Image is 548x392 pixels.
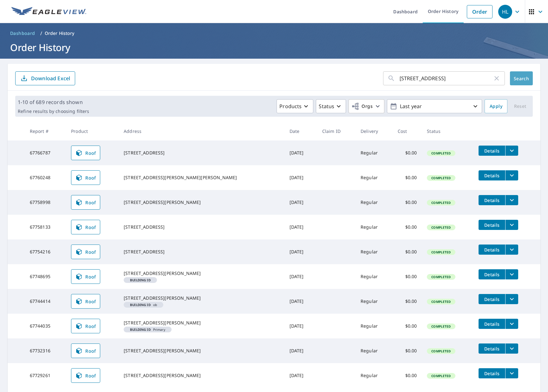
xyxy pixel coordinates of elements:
[25,314,66,338] td: 67744035
[284,338,317,363] td: [DATE]
[75,273,96,280] span: Roof
[75,149,96,157] span: Roof
[71,319,100,333] a: Roof
[126,303,161,306] span: ob
[482,173,501,179] span: Details
[284,264,317,289] td: [DATE]
[349,99,384,113] button: Orgs
[467,5,493,18] a: Order
[356,122,393,140] th: Delivery
[71,294,100,309] a: Roof
[25,190,66,215] td: 67758998
[284,239,317,264] td: [DATE]
[124,348,279,354] div: [STREET_ADDRESS][PERSON_NAME]
[356,314,393,338] td: Regular
[505,319,518,329] button: filesDropdownBtn-67744035
[479,220,505,230] button: detailsBtn-67758133
[393,122,422,140] th: Cost
[510,71,533,85] button: Search
[277,99,313,113] button: Products
[124,174,279,181] div: [STREET_ADDRESS][PERSON_NAME][PERSON_NAME]
[284,122,317,140] th: Date
[124,270,279,277] div: [STREET_ADDRESS][PERSON_NAME]
[393,140,422,165] td: $0.00
[393,314,422,338] td: $0.00
[482,197,501,203] span: Details
[279,102,302,110] p: Products
[18,108,89,114] p: Refine results by choosing filters
[356,338,393,363] td: Regular
[71,170,100,185] a: Roof
[71,269,100,284] a: Roof
[479,368,505,378] button: detailsBtn-67729261
[356,264,393,289] td: Regular
[422,122,473,140] th: Status
[427,349,454,353] span: Completed
[505,195,518,205] button: filesDropdownBtn-67758998
[479,269,505,279] button: detailsBtn-67748695
[400,69,493,87] input: Address, Report #, Claim ID, etc.
[397,101,472,112] p: Last year
[356,363,393,388] td: Regular
[393,165,422,190] td: $0.00
[505,294,518,304] button: filesDropdownBtn-67744414
[71,146,100,160] a: Roof
[45,30,75,36] p: Order History
[25,122,66,140] th: Report #
[393,215,422,239] td: $0.00
[124,249,279,255] div: [STREET_ADDRESS]
[393,338,422,363] td: $0.00
[75,372,96,379] span: Roof
[356,239,393,264] td: Regular
[490,102,502,110] span: Apply
[319,102,334,110] p: Status
[124,320,279,326] div: [STREET_ADDRESS][PERSON_NAME]
[427,374,454,378] span: Completed
[479,146,505,156] button: detailsBtn-67766787
[124,224,279,230] div: [STREET_ADDRESS]
[482,148,501,154] span: Details
[71,368,100,383] a: Roof
[10,30,35,36] span: Dashboard
[25,215,66,239] td: 67758133
[482,222,501,228] span: Details
[482,346,501,352] span: Details
[15,71,75,85] button: Download Excel
[427,176,454,180] span: Completed
[482,296,501,302] span: Details
[427,299,454,304] span: Completed
[479,343,505,354] button: detailsBtn-67732316
[427,250,454,254] span: Completed
[284,190,317,215] td: [DATE]
[505,343,518,354] button: filesDropdownBtn-67732316
[479,319,505,329] button: detailsBtn-67744035
[284,363,317,388] td: [DATE]
[479,294,505,304] button: detailsBtn-67744414
[124,150,279,156] div: [STREET_ADDRESS]
[75,297,96,305] span: Roof
[356,215,393,239] td: Regular
[124,372,279,379] div: [STREET_ADDRESS][PERSON_NAME]
[8,28,540,38] nav: breadcrumb
[18,98,89,106] p: 1-10 of 689 records shown
[393,264,422,289] td: $0.00
[316,99,346,113] button: Status
[75,174,96,181] span: Roof
[485,99,507,113] button: Apply
[393,363,422,388] td: $0.00
[427,225,454,230] span: Completed
[119,122,284,140] th: Address
[25,264,66,289] td: 67748695
[505,220,518,230] button: filesDropdownBtn-67758133
[66,122,119,140] th: Product
[8,28,38,38] a: Dashboard
[40,29,42,37] li: /
[505,170,518,180] button: filesDropdownBtn-67760248
[479,170,505,180] button: detailsBtn-67760248
[479,195,505,205] button: detailsBtn-67758998
[124,199,279,206] div: [STREET_ADDRESS][PERSON_NAME]
[8,41,540,54] h1: Order History
[356,289,393,314] td: Regular
[505,146,518,156] button: filesDropdownBtn-67766787
[11,7,86,16] img: EV Logo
